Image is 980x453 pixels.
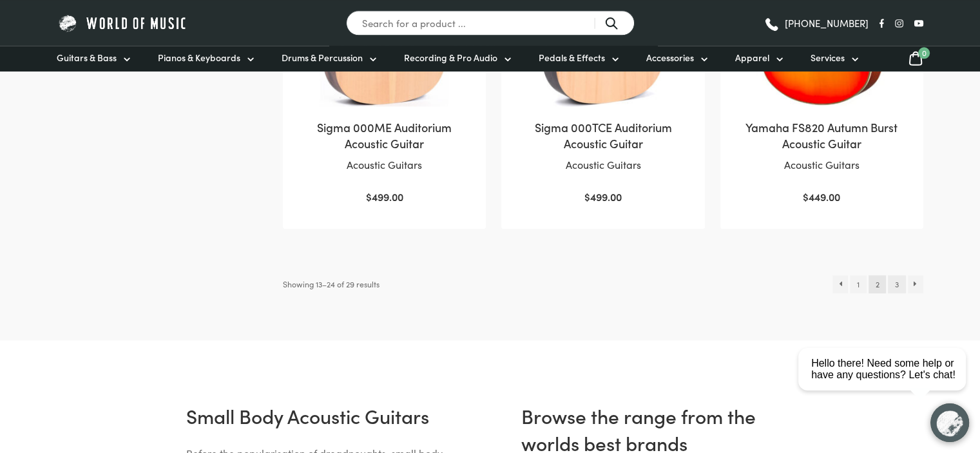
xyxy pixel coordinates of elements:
h2: Sigma 000TCE Auditorium Acoustic Guitar [514,119,691,151]
p: Acoustic Guitars [733,157,910,173]
h2: Yamaha FS820 Autumn Burst Acoustic Guitar [733,119,910,151]
nav: Product Pagination [832,275,923,293]
span: Guitars & Bass [57,51,117,64]
span: Apparel [735,51,769,64]
span: $ [803,189,809,204]
a: Page 3 [888,275,905,293]
span: Recording & Pro Audio [404,51,497,64]
span: Pedals & Effects [539,51,605,64]
span: Services [811,51,845,64]
bdi: 499.00 [366,189,403,204]
a: ← [832,275,849,293]
span: Accessories [646,51,694,64]
bdi: 499.00 [584,189,622,204]
span: $ [366,189,372,204]
iframe: Chat with our support team [793,311,980,453]
p: Showing 13–24 of 29 results [283,275,380,293]
p: Acoustic Guitars [514,157,691,173]
input: Search for a product ... [346,10,635,35]
span: 0 [918,47,930,59]
img: World of Music [57,13,189,33]
span: Page 2 [869,275,886,293]
a: [PHONE_NUMBER] [764,14,869,33]
p: Acoustic Guitars [296,157,473,173]
span: Pianos & Keyboards [158,51,240,64]
span: Drums & Percussion [282,51,363,64]
span: $ [584,189,590,204]
h2: Sigma 000ME Auditorium Acoustic Guitar [296,119,473,151]
bdi: 449.00 [803,189,840,204]
h2: Small Body Acoustic Guitars [186,402,459,429]
span: [PHONE_NUMBER] [785,18,869,28]
a: Page 1 [850,275,866,293]
a: → [908,275,924,293]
